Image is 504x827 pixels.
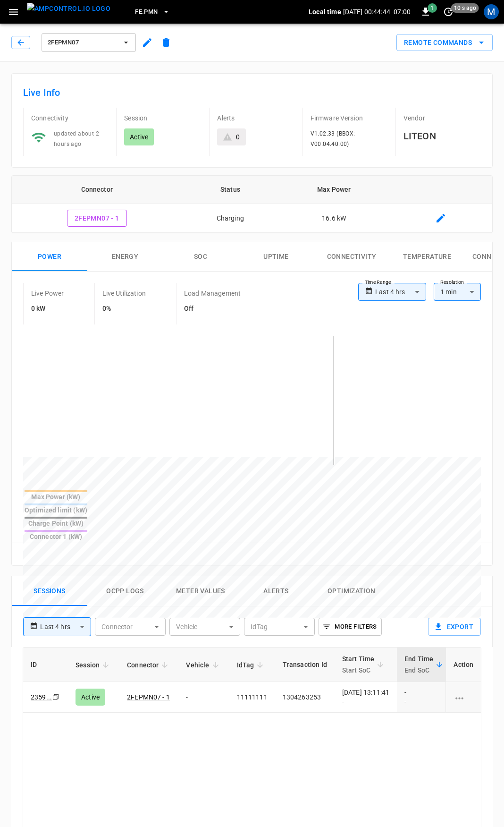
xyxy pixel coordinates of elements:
[12,241,87,272] button: Power
[42,33,136,52] button: 2FEPMN07
[311,130,355,147] span: V1.02.33 (BBOX: V00.04.40.00)
[130,132,148,142] p: Active
[54,130,99,147] span: updated about 2 hours ago
[238,576,314,606] button: Alerts
[40,618,91,636] div: Last 4 hrs
[127,659,171,671] span: Connector
[87,241,163,272] button: Energy
[12,176,492,233] table: connector table
[87,576,163,606] button: Ocpp logs
[454,692,473,702] div: charging session options
[184,304,241,314] h6: Off
[441,4,456,19] button: set refresh interval
[163,241,238,272] button: SOC
[389,241,465,272] button: Temperature
[428,3,437,13] span: 1
[23,648,68,682] th: ID
[428,618,481,636] button: Export
[309,7,341,17] p: Local time
[12,176,182,204] th: Connector
[404,665,433,676] p: End SoC
[484,4,499,19] div: profile-icon
[314,576,389,606] button: Optimization
[404,653,445,676] span: End TimeEnd SoC
[67,210,127,227] button: 2FEPMN07 - 1
[135,7,158,17] span: FE.PMN
[238,241,314,272] button: Uptime
[12,576,87,606] button: Sessions
[445,648,481,682] th: Action
[48,37,118,48] span: 2FEPMN07
[217,113,294,123] p: Alerts
[124,113,202,123] p: Session
[76,659,112,671] span: Session
[342,653,387,676] span: Start TimeStart SoC
[31,113,109,123] p: Connectivity
[311,113,388,123] p: Firmware Version
[278,176,389,204] th: Max Power
[278,204,389,233] td: 16.6 kW
[342,665,375,676] p: Start SoC
[31,289,64,298] p: Live Power
[31,304,64,314] h6: 0 kW
[403,128,481,144] h6: LITEON
[396,34,493,51] div: remote commands options
[27,3,110,15] img: ampcontrol.io logo
[434,283,481,301] div: 1 min
[319,618,381,636] button: More Filters
[275,648,335,682] th: Transaction Id
[343,7,411,17] p: [DATE] 00:44:44 -07:00
[404,653,433,676] div: End Time
[440,279,464,286] label: Resolution
[237,659,267,671] span: IdTag
[131,3,174,21] button: FE.PMN
[451,3,479,13] span: 10 s ago
[342,653,375,676] div: Start Time
[365,279,391,286] label: Time Range
[403,113,481,123] p: Vendor
[102,304,146,314] h6: 0%
[184,289,241,298] p: Load Management
[23,85,481,100] h6: Live Info
[182,176,279,204] th: Status
[314,241,389,272] button: Connectivity
[186,659,221,671] span: Vehicle
[182,204,279,233] td: Charging
[375,283,426,301] div: Last 4 hrs
[102,289,146,298] p: Live Utilization
[396,34,493,51] button: Remote Commands
[236,132,240,142] div: 0
[163,576,238,606] button: Meter Values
